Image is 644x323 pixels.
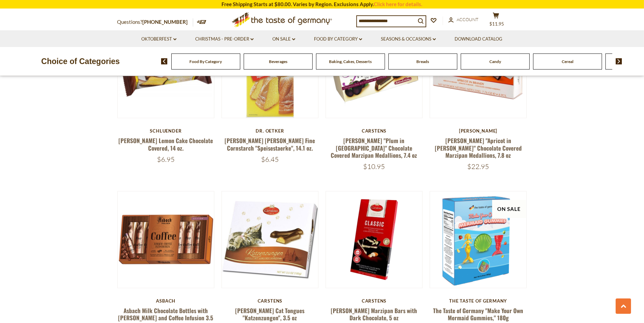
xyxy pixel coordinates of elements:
[416,59,429,64] a: Breads
[326,298,423,304] div: Carstens
[329,59,372,64] a: Baking, Cakes, Desserts
[143,19,188,25] a: [PHONE_NUMBER]
[457,17,479,22] span: Account
[117,298,215,304] div: Asbach
[225,136,315,152] a: [PERSON_NAME] [PERSON_NAME] Fine Cornstarch "Speisestaerke", 14.1 oz.
[117,18,193,27] p: Questions?
[331,136,417,159] a: [PERSON_NAME] "Plum in [GEOGRAPHIC_DATA]" Chocolate Covered Marzipan Medallions, 7.4 oz
[489,21,504,27] span: $11.95
[118,191,214,288] img: Asbach Milk Chocolate Bottles with Brandy and Coffee Infusion 3.5 oz
[435,136,522,159] a: [PERSON_NAME] "Apricot in [PERSON_NAME]" Chocolate Covered Marzipan Medallions, 7.8 oz
[118,136,213,152] a: [PERSON_NAME] Lemon Cake Chocolate Covered, 14 oz.
[489,59,501,64] a: Candy
[486,12,506,29] button: $11.95
[141,35,176,43] a: Oktoberfest
[157,155,175,164] span: $6.95
[467,162,489,171] span: $22.95
[269,59,287,64] a: Beverages
[261,155,279,164] span: $6.45
[430,191,527,288] img: The Taste of Germany "Make Your Own Mermaid Gummies," 180g
[195,35,254,43] a: Christmas - PRE-ORDER
[235,306,304,322] a: [PERSON_NAME] Cat Tongues "Katzenzungen", 3.5 oz
[326,128,423,134] div: Carstens
[189,59,222,64] a: Food By Category
[326,191,423,288] img: Carstens Luebecker Marzipan Bars with Dark Chocolate, 5 oz
[448,16,479,24] a: Account
[455,35,502,43] a: Download Catalog
[117,128,215,134] div: Schluender
[272,35,295,43] a: On Sale
[221,128,319,134] div: Dr. Oetker
[363,162,385,171] span: $10.95
[222,191,318,288] img: Carstens Marzipan Cat Tongues "Katzenzungen", 3.5 oz
[562,59,573,64] a: Cereal
[161,58,168,64] img: previous arrow
[381,35,436,43] a: Seasons & Occasions
[374,1,423,7] a: Click here for details.
[221,298,319,304] div: Carstens
[314,35,362,43] a: Food By Category
[331,306,417,322] a: [PERSON_NAME] Marzipan Bars with Dark Chocolate, 5 oz
[430,128,527,134] div: [PERSON_NAME]
[433,306,523,322] a: The Taste of Germany "Make Your Own Mermaid Gummies," 180g
[430,298,527,304] div: The Taste of Germany
[616,58,622,64] img: next arrow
